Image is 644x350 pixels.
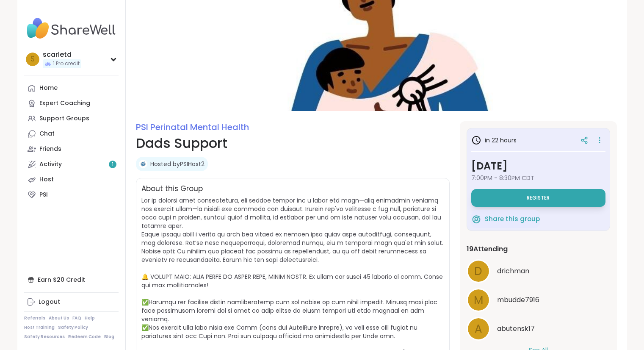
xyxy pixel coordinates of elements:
a: Referrals [24,315,45,321]
div: Expert Coaching [39,99,90,108]
a: About Us [49,315,69,321]
div: Support Groups [39,114,89,123]
a: Expert Coaching [24,96,119,111]
a: PSI Perinatal Mental Health [136,121,249,133]
span: Share this group [485,214,540,224]
button: Register [471,189,605,207]
a: Home [24,81,119,96]
span: s [30,54,35,65]
a: Safety Policy [58,325,88,331]
div: PSI [39,191,48,199]
span: 19 Attending [467,244,508,254]
a: Help [85,315,95,321]
a: Friends [24,142,119,157]
div: Earn $20 Credit [24,272,119,287]
div: Home [39,84,58,92]
span: 1 [112,161,113,168]
span: d [474,263,482,280]
span: abutensk17 [497,324,535,334]
img: ShareWell Logomark [471,214,481,224]
div: Chat [39,130,55,138]
h3: in 22 hours [471,135,517,145]
span: 7:00PM - 8:30PM CDT [471,174,605,182]
h1: Dads Support [136,133,450,153]
a: aabutensk17 [467,317,610,341]
a: PSI [24,187,119,203]
span: m [474,292,483,308]
span: Register [527,194,550,201]
img: PSIHost2 [139,160,147,168]
h2: About this Group [141,183,203,194]
a: Support Groups [24,111,119,126]
a: FAQ [72,315,81,321]
a: Chat [24,126,119,142]
h3: [DATE] [471,158,605,174]
img: ShareWell Nav Logo [24,14,119,43]
a: Blog [104,334,114,340]
a: Host Training [24,325,55,331]
span: 1 Pro credit [53,60,80,67]
a: Host [24,172,119,187]
a: Redeem Code [68,334,101,340]
div: scarletd [43,50,81,59]
span: mbudde7916 [497,295,539,305]
button: Share this group [471,210,540,228]
a: ddrichman [467,259,610,283]
div: Friends [39,145,61,153]
a: Logout [24,294,119,310]
a: Activity1 [24,157,119,172]
a: Hosted byPSIHost2 [150,160,205,168]
span: a [475,321,482,337]
div: Logout [39,298,60,306]
div: Activity [39,160,62,169]
a: mmbudde7916 [467,288,610,312]
span: drichman [497,266,529,276]
div: Host [39,175,54,184]
a: Safety Resources [24,334,65,340]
